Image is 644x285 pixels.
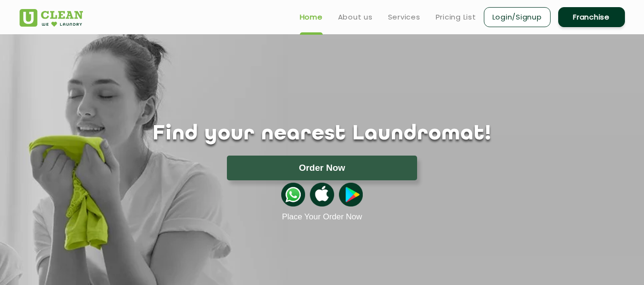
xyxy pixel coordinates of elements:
[388,11,420,23] a: Services
[12,122,632,146] h1: Find your nearest Laundromat!
[558,7,625,27] a: Franchise
[310,183,334,206] img: apple-icon.png
[227,156,417,180] button: Order Now
[436,11,476,23] a: Pricing List
[20,9,83,27] img: UClean Laundry and Dry Cleaning
[300,11,323,23] a: Home
[339,183,363,206] img: playstoreicon.png
[281,183,305,206] img: whatsappicon.png
[282,212,362,222] a: Place Your Order Now
[338,11,373,23] a: About us
[484,7,551,27] a: Login/Signup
